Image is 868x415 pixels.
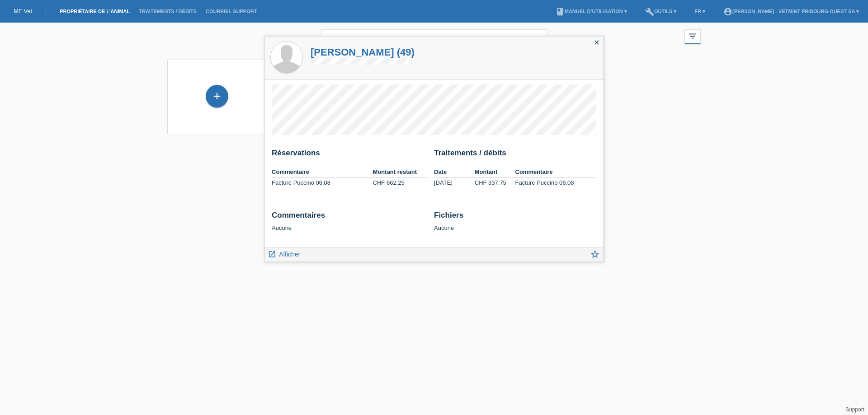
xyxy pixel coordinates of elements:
[134,9,201,14] a: Traitements / débits
[556,7,565,16] i: book
[434,167,475,177] th: Date
[690,9,710,14] a: FR ▾
[268,250,276,258] i: launch
[593,39,600,46] i: close
[321,29,547,51] input: Recherche...
[434,211,596,224] h2: Fichiers
[719,9,863,14] a: account_circle[PERSON_NAME] - Vetmint Fribourg Ouest SA ▾
[590,250,600,261] a: star_border
[272,167,373,177] th: Commentaire
[373,177,427,188] td: CHF 662.25
[206,89,228,104] div: Enregistrer propriétaire de l’animal
[272,211,427,231] div: Aucune
[311,47,415,58] a: [PERSON_NAME] (49)
[201,9,261,14] a: Courriel Support
[434,177,475,188] td: [DATE]
[14,8,32,14] a: MF Vet
[272,177,373,188] td: Facture Puccino 06.08
[515,177,597,188] td: Facture Puccino 06.08
[55,9,134,14] a: Propriétaire de l’animal
[475,167,515,177] th: Montant
[590,249,600,259] i: star_border
[723,7,732,16] i: account_circle
[688,31,698,41] i: filter_list
[434,211,596,231] div: Aucune
[272,149,427,162] h2: Réservations
[551,9,632,14] a: bookManuel d’utilisation ▾
[645,7,654,16] i: build
[434,149,596,162] h2: Traitements / débits
[373,167,427,177] th: Montant restant
[475,177,515,188] td: CHF 337.75
[515,167,597,177] th: Commentaire
[268,248,300,259] a: launch Afficher
[272,211,427,224] h2: Commentaires
[279,251,300,258] span: Afficher
[845,406,864,413] a: Support
[641,9,681,14] a: buildOutils ▾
